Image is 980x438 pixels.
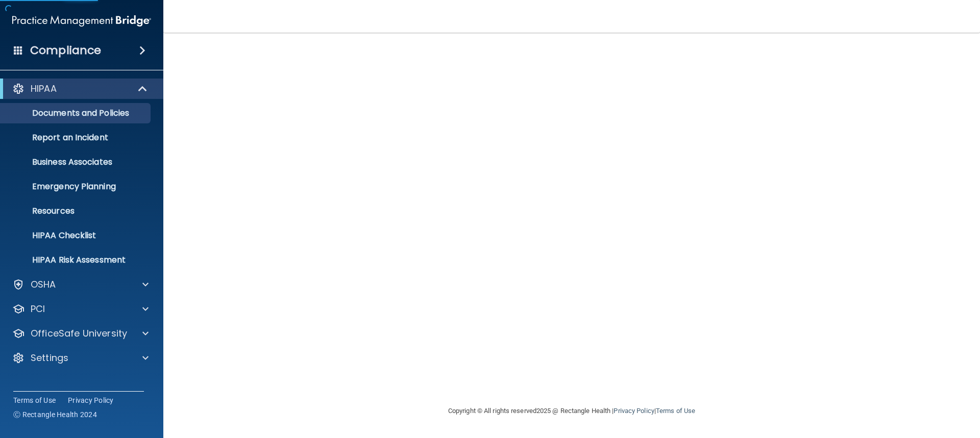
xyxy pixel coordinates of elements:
[7,206,146,216] p: Resources
[31,352,68,364] p: Settings
[68,395,114,405] a: Privacy Policy
[12,352,149,364] a: Settings
[12,303,149,315] a: PCI
[13,409,97,420] span: Ⓒ Rectangle Health 2024
[614,407,654,415] a: Privacy Policy
[31,303,45,315] p: PCI
[385,395,758,427] div: Copyright © All rights reserved 2025 @ Rectangle Health | |
[7,255,146,265] p: HIPAA Risk Assessment
[13,395,56,405] a: Terms of Use
[12,327,149,340] a: OfficeSafe University
[12,11,151,31] img: PMB logo
[656,407,695,415] a: Terms of Use
[7,230,146,241] p: HIPAA Checklist
[31,327,127,340] p: OfficeSafe University
[7,108,146,118] p: Documents and Policies
[7,133,146,143] p: Report an Incident
[30,43,101,58] h4: Compliance
[7,182,146,192] p: Emergency Planning
[31,278,56,291] p: OSHA
[31,83,57,95] p: HIPAA
[7,157,146,167] p: Business Associates
[12,278,149,291] a: OSHA
[12,83,148,95] a: HIPAA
